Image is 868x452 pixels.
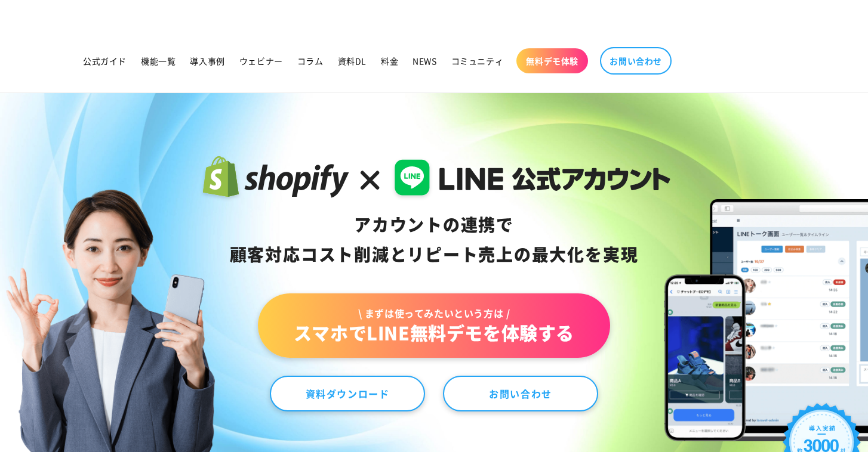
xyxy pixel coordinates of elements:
[374,48,405,73] a: 料金
[443,376,598,411] a: お問い合わせ
[381,55,398,66] span: 料金
[232,48,290,73] a: ウェビナー
[239,55,283,66] span: ウェビナー
[526,55,578,66] span: 無料デモ体験
[413,55,436,66] span: NEWS
[297,55,324,66] span: コラム
[444,48,511,73] a: コミュニティ
[610,55,662,66] span: お問い合わせ
[83,55,127,66] span: 公式ガイド
[290,48,331,73] a: コラム
[331,48,374,73] a: 資料DL
[134,48,183,73] a: 機能一覧
[516,48,588,73] a: 無料デモ体験
[451,55,504,66] span: コミュニティ
[338,55,367,66] span: 資料DL
[600,47,672,75] a: お問い合わせ
[76,48,134,73] a: 公式ガイド
[190,55,224,66] span: 導入事例
[405,48,444,73] a: NEWS
[294,307,574,320] span: \ まずは使ってみたいという方は /
[183,48,232,73] a: 導入事例
[258,293,610,358] a: \ まずは使ってみたいという方は /スマホでLINE無料デモを体験する
[141,55,176,66] span: 機能一覧
[270,376,425,411] a: 資料ダウンロード
[198,210,671,270] div: アカウントの連携で 顧客対応コスト削減と リピート売上の 最大化を実現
